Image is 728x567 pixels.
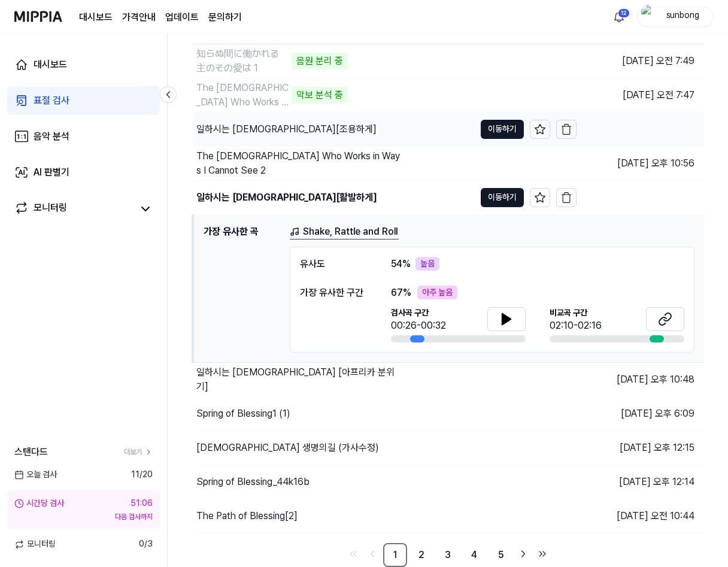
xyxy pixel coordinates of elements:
[34,201,67,217] div: 모니터링
[208,10,242,25] a: 문의하기
[34,165,69,180] div: AI 판별기
[34,129,69,144] div: 음악 분석
[204,225,280,353] h1: 가장 유사한 곡
[196,475,310,489] div: Spring of Blessing_44k16b
[391,257,411,271] span: 54 %
[409,543,433,567] a: 2
[345,545,362,562] a: Go to first page
[14,498,64,510] div: 시간당 검사
[462,543,486,567] a: 4
[618,8,630,18] div: 12
[7,158,160,187] a: AI 판별기
[550,307,602,319] span: 비교곡 구간
[609,7,629,26] button: 알림12
[196,190,377,205] div: 일하시는 [DEMOGRAPHIC_DATA][활발하게]
[637,7,714,27] button: profilesunbong
[34,93,69,108] div: 표절 검사
[300,286,367,300] div: 가장 유사한 구간
[131,469,153,481] span: 11 / 20
[14,201,134,217] a: 모니터링
[7,122,160,151] a: 음악 분석
[196,441,379,455] div: [DEMOGRAPHIC_DATA] 생명의길 (가사수정)
[383,543,407,567] a: 1
[292,87,348,104] div: 악보 분석 중
[612,10,626,24] img: 알림
[577,363,705,397] td: [DATE] 오후 10:48
[489,543,512,567] a: 5
[34,57,67,72] div: 대시보드
[577,397,705,431] td: [DATE] 오후 6:09
[415,257,439,271] div: 높음
[14,538,56,550] span: 모니터링
[577,146,705,180] td: [DATE] 오후 10:56
[196,509,298,523] div: The Path of Blessing[2]
[292,53,348,69] div: 음원 분리 중
[131,498,153,510] div: 51:06
[196,407,290,421] div: Spring of Blessing1 (1)
[391,319,446,333] div: 00:26-00:32
[196,47,289,75] div: 知らぬ間に働かれる 主のその愛は 1
[7,86,160,115] a: 표절 검사
[436,543,460,567] a: 3
[364,545,381,562] a: Go to previous page
[122,10,156,25] button: 가격안내
[139,538,153,550] span: 0 / 3
[417,286,457,300] div: 아주 높음
[515,545,532,562] a: Go to next page
[196,122,377,137] div: 일하시는 [DEMOGRAPHIC_DATA][조용하게]
[7,50,160,79] a: 대시보드
[659,10,706,23] div: sunbong
[79,10,113,25] a: 대시보드
[577,180,705,214] td: [DATE] 오후 10:53
[577,499,705,533] td: [DATE] 오전 10:44
[14,512,153,522] div: 다음 검사까지
[481,120,524,139] button: 이동하기
[300,257,367,271] div: 유사도
[577,78,705,112] td: [DATE] 오전 7:47
[577,44,705,78] td: [DATE] 오전 7:49
[577,465,705,499] td: [DATE] 오후 12:14
[165,10,199,25] a: 업데이트
[14,445,48,459] span: 스탠다드
[196,365,404,394] div: 일하시는 [DEMOGRAPHIC_DATA] [아프리카 분위기]
[534,545,551,562] a: Go to last page
[192,543,704,567] nav: pagination
[577,112,705,146] td: [DATE] 오전 7:41
[391,286,411,300] span: 67 %
[196,81,289,110] div: The [DEMOGRAPHIC_DATA] Who Works in Ways I Cannot See 1
[550,319,602,333] div: 02:10-02:16
[14,469,57,481] span: 오늘 검사
[641,5,656,29] img: profile
[196,149,404,178] div: The [DEMOGRAPHIC_DATA] Who Works in Ways I Cannot See 2
[290,225,399,239] a: Shake, Rattle and Roll
[124,447,153,457] a: 더보기
[481,188,524,207] button: 이동하기
[391,307,446,319] span: 검사곡 구간
[577,431,705,465] td: [DATE] 오후 12:15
